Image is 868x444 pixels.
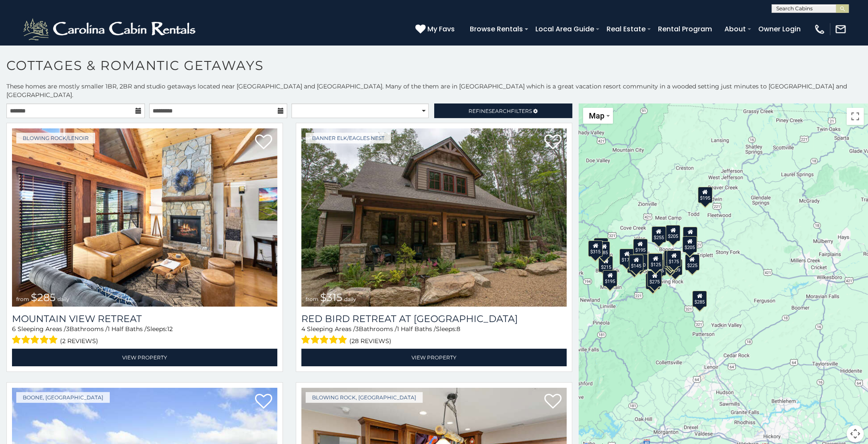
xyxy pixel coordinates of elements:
[349,335,391,347] span: (28 reviews)
[645,273,660,289] div: $175
[12,313,277,325] a: Mountain View Retreat
[301,128,567,307] img: Red Bird Retreat at Eagles Nest
[619,249,634,265] div: $170
[344,296,356,302] span: daily
[57,296,69,302] span: daily
[306,392,423,403] a: Blowing Rock, [GEOGRAPHIC_DATA]
[835,23,847,35] img: mail-regular-white.png
[427,24,455,34] span: My Favs
[544,134,562,152] a: Add to favorites
[66,325,69,333] span: 3
[397,325,436,333] span: 1 Half Baths /
[457,325,460,333] span: 8
[633,239,647,255] div: $195
[647,270,662,286] div: $275
[466,21,527,36] a: Browse Rentals
[16,296,29,302] span: from
[12,349,277,366] a: View Property
[648,253,662,269] div: $200
[685,254,699,271] div: $225
[255,134,272,152] a: Add to favorites
[108,325,147,333] span: 1 Half Baths /
[697,186,712,203] div: $195
[469,108,532,114] span: Refine Filters
[720,21,750,36] a: About
[847,108,864,125] button: Toggle fullscreen view
[16,133,95,143] a: Blowing Rock/Lenoir
[31,291,56,304] span: $285
[301,325,567,347] div: Sleeping Areas / Bathrooms / Sleeps:
[594,238,608,254] div: $235
[301,313,567,325] a: Red Bird Retreat at [GEOGRAPHIC_DATA]
[666,225,680,241] div: $205
[12,325,16,333] span: 6
[754,21,805,36] a: Owner Login
[667,258,682,275] div: $199
[598,241,610,258] div: $85
[544,393,562,411] a: Add to favorites
[589,111,604,120] span: Map
[12,128,277,307] img: Mountain View Retreat
[683,227,697,243] div: $200
[602,270,617,286] div: $195
[60,335,98,347] span: (2 reviews)
[814,23,826,35] img: phone-regular-white.png
[301,128,567,307] a: Red Bird Retreat at Eagles Nest from $315 daily
[21,16,199,42] img: White-1-2.png
[602,21,650,36] a: Real Estate
[301,313,567,325] h3: Red Bird Retreat at Eagles Nest
[682,236,697,252] div: $205
[628,255,643,271] div: $145
[301,325,305,333] span: 4
[167,325,173,333] span: 12
[12,325,277,347] div: Sleeping Areas / Bathrooms / Sleeps:
[531,21,598,36] a: Local Area Guide
[664,250,678,266] div: $195
[355,325,359,333] span: 3
[16,392,110,403] a: Boone, [GEOGRAPHIC_DATA]
[847,425,864,442] button: Map camera controls
[666,250,681,267] div: $175
[654,21,716,36] a: Rental Program
[415,24,457,35] a: My Favs
[651,226,666,243] div: $255
[588,240,603,257] div: $315
[301,349,567,366] a: View Property
[434,103,573,118] a: RefineSearchFilters
[306,296,318,302] span: from
[648,253,663,269] div: $125
[583,108,613,124] button: Change map style
[627,257,641,273] div: $199
[12,128,277,307] a: Mountain View Retreat from $285 daily
[255,393,272,411] a: Add to favorites
[633,253,647,270] div: $190
[320,291,342,304] span: $315
[662,255,677,272] div: $290
[663,252,678,268] div: $190
[489,108,511,114] span: Search
[692,290,706,307] div: $285
[306,133,391,143] a: Banner Elk/Eagles Nest
[598,256,613,272] div: $215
